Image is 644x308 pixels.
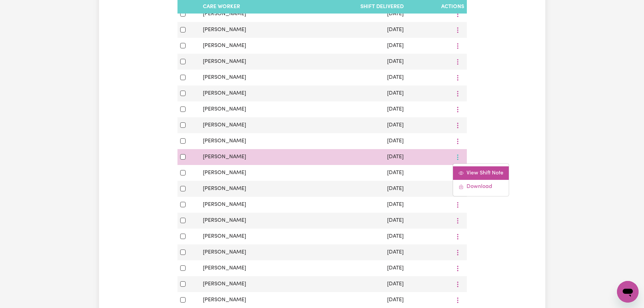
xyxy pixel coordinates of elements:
[303,276,406,292] td: [DATE]
[303,213,406,229] td: [DATE]
[303,22,406,38] td: [DATE]
[451,295,464,305] button: More options
[451,168,464,178] button: More options
[203,43,246,48] span: [PERSON_NAME]
[203,170,246,175] span: [PERSON_NAME]
[617,281,639,303] iframe: Button to launch messaging window
[451,136,464,146] button: More options
[451,247,464,258] button: More options
[203,218,246,223] span: [PERSON_NAME]
[203,265,246,271] span: [PERSON_NAME]
[203,122,246,128] span: [PERSON_NAME]
[453,180,509,193] a: Download
[451,41,464,51] button: More options
[203,11,246,17] span: [PERSON_NAME]
[303,292,406,308] td: [DATE]
[203,91,246,96] span: [PERSON_NAME]
[203,138,246,144] span: [PERSON_NAME]
[203,27,246,32] span: [PERSON_NAME]
[303,244,406,260] td: [DATE]
[451,152,464,162] button: More options
[451,263,464,274] button: More options
[451,184,464,194] button: More options
[303,86,406,101] td: [DATE]
[303,117,406,133] td: [DATE]
[203,75,246,80] span: [PERSON_NAME]
[203,250,246,255] span: [PERSON_NAME]
[303,54,406,70] td: [DATE]
[467,170,503,176] span: View Shift Note
[451,120,464,131] button: More options
[203,4,240,9] span: Care Worker
[451,104,464,115] button: More options
[203,202,246,207] span: [PERSON_NAME]
[203,281,246,287] span: [PERSON_NAME]
[451,279,464,289] button: More options
[451,56,464,67] button: More options
[451,25,464,35] button: More options
[303,260,406,276] td: [DATE]
[303,70,406,86] td: [DATE]
[203,106,246,112] span: [PERSON_NAME]
[303,229,406,244] td: [DATE]
[451,215,464,226] button: More options
[303,101,406,117] td: [DATE]
[303,6,406,22] td: [DATE]
[203,186,246,191] span: [PERSON_NAME]
[303,197,406,213] td: [DATE]
[203,297,246,303] span: [PERSON_NAME]
[303,149,406,165] td: [DATE]
[303,165,406,181] td: [DATE]
[303,38,406,54] td: [DATE]
[451,88,464,99] button: More options
[203,154,246,160] span: [PERSON_NAME]
[451,72,464,83] button: More options
[303,181,406,197] td: [DATE]
[451,9,464,19] button: More options
[203,234,246,239] span: [PERSON_NAME]
[453,166,509,180] a: View Shift Note
[303,133,406,149] td: [DATE]
[451,231,464,242] button: More options
[451,199,464,210] button: More options
[453,163,509,196] div: More options
[203,59,246,64] span: [PERSON_NAME]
